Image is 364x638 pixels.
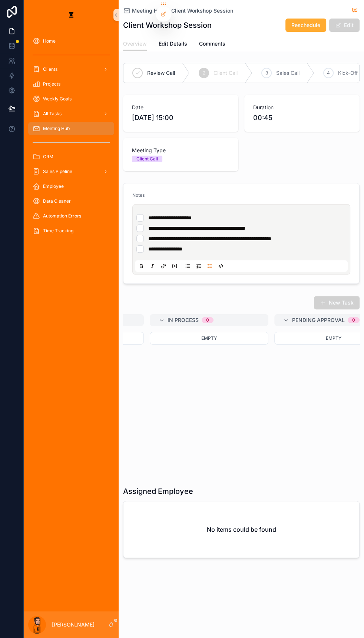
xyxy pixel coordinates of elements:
[132,192,145,198] span: Notes
[52,621,95,628] p: [PERSON_NAME]
[285,19,326,32] button: Reschedule
[43,126,70,132] span: Meeting Hub
[43,81,60,87] span: Projects
[28,34,114,48] a: Home
[136,156,158,162] div: Client Call
[329,19,360,32] button: Edit
[43,38,56,44] span: Home
[28,122,114,135] a: Meeting Hub
[28,209,114,223] a: Automation Errors
[43,183,64,189] span: Employee
[206,317,209,323] div: 0
[28,165,114,178] a: Sales Pipeline
[352,317,355,323] div: 0
[132,104,229,111] span: Date
[253,113,351,123] span: 00:45
[147,69,175,77] span: Review Call
[326,335,341,341] span: Empty
[24,30,119,246] div: scrollable content
[171,7,233,14] a: Client Workshop Session
[43,111,62,117] span: All Tasks
[28,107,114,120] a: All Tasks
[265,70,268,76] span: 3
[123,20,212,30] h1: Client Workshop Session
[28,150,114,163] a: CRM
[327,70,330,76] span: 4
[292,316,345,324] span: Pending Approval
[28,195,114,208] a: Data Cleaner
[132,113,229,123] span: [DATE] 15:00
[123,486,193,496] h1: Assigned Employee
[253,104,351,111] span: Duration
[43,169,72,175] span: Sales Pipeline
[65,9,77,21] img: App logo
[201,335,217,341] span: Empty
[43,154,53,160] span: CRM
[43,96,72,102] span: Weekly Goals
[28,77,114,91] a: Projects
[28,63,114,76] a: Clients
[207,525,276,534] h2: No items could be found
[28,92,114,106] a: Weekly Goals
[43,213,81,219] span: Automation Errors
[43,198,71,204] span: Data Cleaner
[28,180,114,193] a: Employee
[276,69,300,77] span: Sales Call
[123,40,147,47] span: Overview
[132,7,164,14] span: Meeting Hub
[291,21,320,29] span: Reschedule
[314,296,360,309] button: New Task
[123,37,147,51] a: Overview
[43,66,57,72] span: Clients
[199,37,225,52] a: Comments
[132,147,229,154] span: Meeting Type
[159,37,187,52] a: Edit Details
[214,69,238,77] span: Client Call
[168,316,199,324] span: In Process
[203,70,205,76] span: 2
[159,40,187,47] span: Edit Details
[199,40,225,47] span: Comments
[123,7,164,14] a: Meeting Hub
